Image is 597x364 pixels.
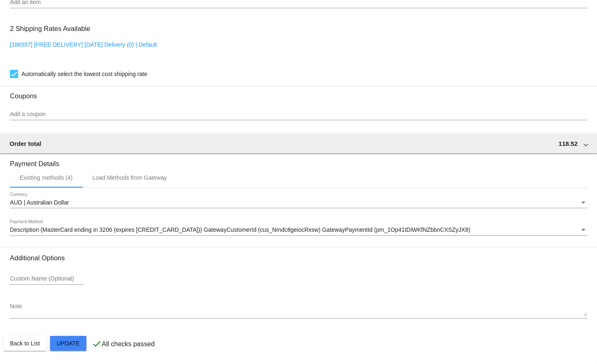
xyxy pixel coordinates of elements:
mat-icon: check [92,339,102,349]
div: Load Methods from Gateway [93,174,167,181]
h3: 2 Shipping Rates Available [10,20,90,38]
h3: Additional Options [10,254,587,262]
span: Back to List [10,340,40,347]
span: Automatically select the lowest cost shipping rate [21,69,147,79]
div: Existing methods (4) [20,174,73,181]
h3: Payment Details [10,154,587,168]
span: 118.52 [559,140,578,147]
mat-select: Payment Method [10,227,587,233]
button: Back to List [3,336,46,351]
span: Update [57,340,80,347]
button: Update [50,336,86,351]
a: [186557] [FREE DELIVERY] [DATE] Delivery (0) | Default [10,41,157,48]
h3: Coupons [10,86,587,100]
input: Custom Name (Optional) [10,276,84,282]
span: Description (MasterCard ending in 3206 (expires [CREDIT_CARD_DATA])) GatewayCustomerId (cus_Nmdc8... [10,226,470,233]
p: All checks passed [102,340,155,348]
mat-select: Currency [10,200,587,206]
input: Add a coupon [10,111,587,118]
span: Order total [10,140,41,147]
span: AUD | Australian Dollar [10,199,69,206]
